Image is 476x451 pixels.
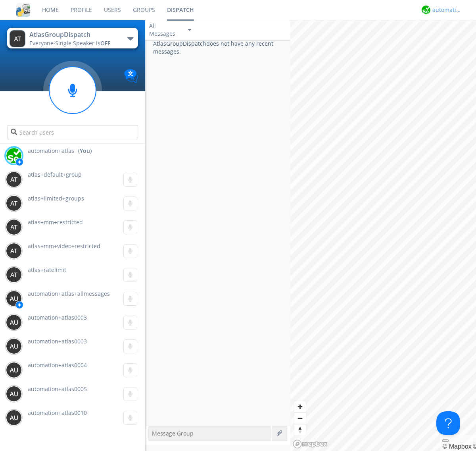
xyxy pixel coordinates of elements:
button: Reset bearing to north [294,424,306,436]
span: automation+atlas0005 [28,385,87,393]
span: automation+atlas+allmessages [28,290,110,297]
span: Zoom out [294,413,306,424]
img: cddb5a64eb264b2086981ab96f4c1ba7 [16,3,30,17]
span: automation+atlas0004 [28,361,87,369]
img: caret-down-sm.svg [188,29,191,31]
img: d2d01cd9b4174d08988066c6d424eccd [6,148,22,164]
span: OFF [100,39,110,47]
span: automation+atlas0003 [28,337,87,345]
button: Zoom in [294,401,306,412]
img: 373638.png [6,362,22,378]
div: (You) [78,147,92,155]
span: automation+atlas [28,147,74,155]
button: Zoom out [294,412,306,424]
img: 373638.png [6,291,22,306]
button: Toggle attribution [442,439,449,442]
img: Translation enabled [124,69,138,83]
iframe: Toggle Customer Support [436,411,460,435]
img: 373638.png [10,30,25,47]
span: Single Speaker is [55,39,110,47]
div: All Messages [149,22,181,38]
img: 373638.png [6,219,22,235]
div: Everyone · [29,39,119,47]
img: 373638.png [6,267,22,283]
button: AtlasGroupDispatchEveryone·Single Speaker isOFF [7,28,138,48]
img: d2d01cd9b4174d08988066c6d424eccd [422,6,430,14]
img: 373638.png [6,314,22,330]
span: atlas+mm+video+restricted [28,242,100,250]
a: Mapbox logo [293,439,328,449]
div: AtlasGroupDispatch [29,30,119,39]
img: 373638.png [6,410,22,426]
span: atlas+mm+restricted [28,218,83,226]
img: 373638.png [6,172,22,187]
div: automation+atlas [432,6,462,14]
img: 373638.png [6,386,22,402]
span: automation+atlas0003 [28,314,87,321]
div: AtlasGroupDispatch does not have any recent messages. [145,40,290,426]
img: 373638.png [6,195,22,211]
span: automation+atlas0010 [28,409,87,416]
span: Reset bearing to north [294,424,306,436]
a: Mapbox [442,443,471,450]
img: 373638.png [6,338,22,354]
input: Search users [7,125,138,139]
span: atlas+default+group [28,171,82,178]
span: atlas+limited+groups [28,195,84,202]
span: atlas+ratelimit [28,266,66,274]
img: 373638.png [6,243,22,259]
